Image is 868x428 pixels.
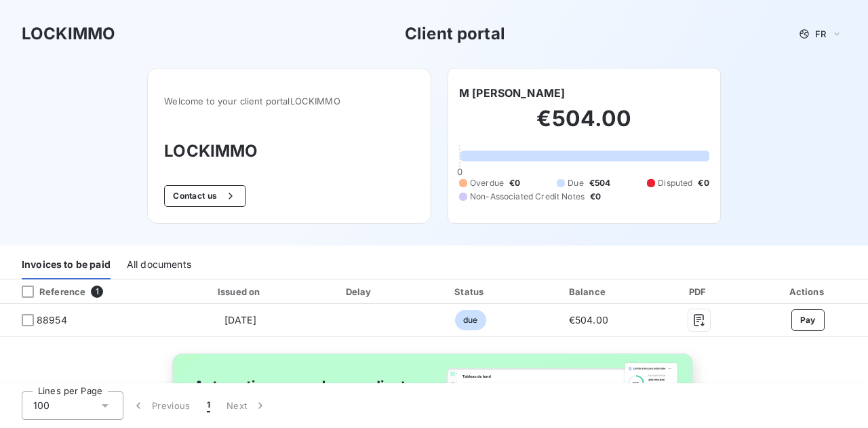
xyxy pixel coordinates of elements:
[22,251,111,279] div: Invoices to be paid
[123,391,199,420] button: Previous
[589,177,611,189] span: €504
[164,185,246,207] button: Contact us
[530,285,647,298] div: Balance
[218,391,275,420] button: Next
[224,314,256,326] span: [DATE]
[405,22,505,46] h3: Client portal
[459,85,565,101] h6: M [PERSON_NAME]
[791,309,825,331] button: Pay
[37,313,67,327] span: 88954
[33,399,50,412] span: 100
[459,105,709,146] h2: €504.00
[815,28,826,39] span: FR
[91,286,103,298] span: 1
[308,285,411,298] div: Delay
[658,177,692,189] span: Disputed
[457,166,462,177] span: 0
[509,177,520,189] span: €0
[178,285,302,298] div: Issued on
[416,285,524,298] div: Status
[590,191,601,203] span: €0
[164,139,414,163] h3: LOCKIMMO
[11,286,85,298] div: Reference
[750,285,865,298] div: Actions
[164,96,414,106] span: Welcome to your client portal LOCKIMMO
[207,399,210,412] span: 1
[22,22,115,46] h3: LOCKIMMO
[127,251,191,279] div: All documents
[568,177,583,189] span: Due
[199,391,218,420] button: 1
[569,314,608,326] span: €504.00
[470,191,585,203] span: Non-Associated Credit Notes
[698,177,709,189] span: €0
[470,177,504,189] span: Overdue
[653,285,745,298] div: PDF
[455,310,486,330] span: due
